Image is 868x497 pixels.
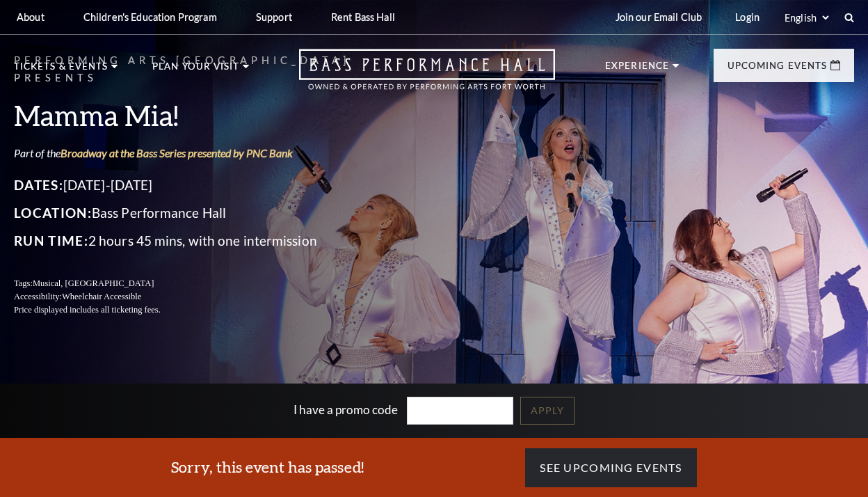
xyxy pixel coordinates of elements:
[152,62,239,79] p: Plan Your Visit
[83,11,217,23] p: Children's Education Program
[14,202,396,224] p: Bass Performance Hall
[14,277,396,290] p: Tags:
[605,61,669,78] p: Experience
[14,205,92,221] span: Location:
[62,292,141,301] span: Wheelchair Accessible
[331,11,395,23] p: Rent Bass Hall
[17,11,45,23] p: About
[171,457,364,478] h3: Sorry, this event has passed!
[14,230,396,252] p: 2 hours 45 mins, with one intermission
[294,402,398,416] label: I have a promo code
[728,61,827,78] p: Upcoming Events
[14,62,108,79] p: Tickets & Events
[14,303,396,317] p: Price displayed includes all ticketing fees.
[33,278,154,288] span: Musical, [GEOGRAPHIC_DATA]
[14,290,396,303] p: Accessibility:
[14,97,396,133] h3: Mamma Mia!
[14,145,396,161] p: Part of the
[14,174,396,196] p: [DATE]-[DATE]
[61,146,293,159] a: Broadway at the Bass Series presented by PNC Bank
[782,11,831,24] select: Select:
[14,232,88,248] span: Run Time:
[14,177,63,193] span: Dates:
[256,11,292,23] p: Support
[525,448,696,487] a: See Upcoming Events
